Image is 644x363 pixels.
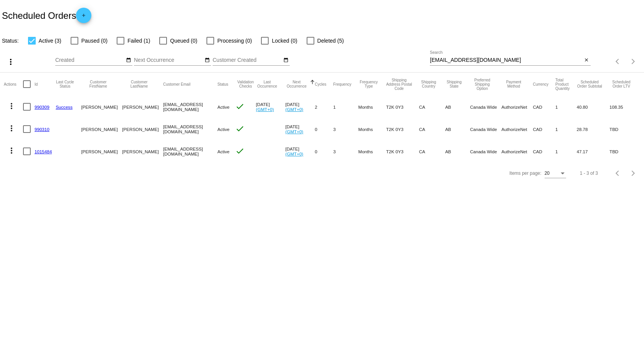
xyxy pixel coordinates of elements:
[81,80,116,88] button: Change sorting for CustomerFirstName
[609,140,640,162] mat-cell: TBD
[81,118,122,140] mat-cell: [PERSON_NAME]
[501,80,526,88] button: Change sorting for PaymentMethod.Type
[217,82,228,86] button: Change sorting for Status
[386,118,419,140] mat-cell: T2K 0Y3
[555,73,577,96] mat-header-cell: Total Product Quantity
[583,56,591,65] button: Clear
[122,118,163,140] mat-cell: [PERSON_NAME]
[545,171,550,176] span: 20
[56,80,74,88] button: Change sorting for LastProcessingCycleId
[580,171,598,176] div: 1 - 3 of 3
[533,96,555,118] mat-cell: CAD
[577,140,610,162] mat-cell: 47.17
[126,57,131,63] mat-icon: date_range
[205,57,210,63] mat-icon: date_range
[170,36,197,45] span: Queued (0)
[577,80,603,88] button: Change sorting for Subtotal
[217,36,252,45] span: Processing (0)
[7,124,16,133] mat-icon: more_vert
[609,80,633,88] button: Change sorting for LifetimeValue
[333,82,351,86] button: Change sorting for Frequency
[315,96,333,118] mat-cell: 2
[39,36,61,45] span: Active (3)
[386,96,419,118] mat-cell: T2K 0Y3
[163,96,217,118] mat-cell: [EMAIL_ADDRESS][DOMAIN_NAME]
[533,118,555,140] mat-cell: CAD
[2,38,19,44] span: Status:
[470,140,502,162] mat-cell: Canada Wide
[419,96,445,118] mat-cell: CA
[555,96,577,118] mat-cell: 1
[317,36,344,45] span: Deleted (5)
[358,80,380,88] button: Change sorting for FrequencyType
[122,80,156,88] button: Change sorting for CustomerLastName
[217,127,230,132] span: Active
[7,101,16,111] mat-icon: more_vert
[419,118,445,140] mat-cell: CA
[213,57,282,63] input: Customer Created
[315,118,333,140] mat-cell: 0
[81,140,122,162] mat-cell: [PERSON_NAME]
[333,140,358,162] mat-cell: 3
[584,57,589,63] mat-icon: close
[283,57,289,63] mat-icon: date_range
[501,140,533,162] mat-cell: AuthorizeNet
[419,80,438,88] button: Change sorting for ShippingCountry
[430,57,582,63] input: Search
[333,96,358,118] mat-cell: 1
[626,166,641,181] button: Next page
[286,80,308,88] button: Change sorting for NextOccurrenceUtc
[256,96,286,118] mat-cell: [DATE]
[35,149,52,154] a: 1015484
[286,140,315,162] mat-cell: [DATE]
[501,118,533,140] mat-cell: AuthorizeNet
[286,107,304,112] a: (GMT+0)
[127,36,150,45] span: Failed (1)
[217,104,230,109] span: Active
[533,82,548,86] button: Change sorting for CurrencyIso
[358,118,386,140] mat-cell: Months
[81,36,107,45] span: Paused (0)
[609,96,640,118] mat-cell: 108.35
[163,82,190,86] button: Change sorting for CustomerEmail
[55,57,124,63] input: Created
[509,171,541,176] div: Items per page:
[501,96,533,118] mat-cell: AuthorizeNet
[315,82,326,86] button: Change sorting for Cycles
[470,78,495,91] button: Change sorting for PreferredShippingOption
[56,104,73,109] a: Success
[315,140,333,162] mat-cell: 0
[4,73,23,96] mat-header-cell: Actions
[445,118,470,140] mat-cell: AB
[134,57,203,63] input: Next Occurrence
[235,124,244,133] mat-icon: check
[2,8,91,23] h2: Scheduled Orders
[555,118,577,140] mat-cell: 1
[286,129,304,134] a: (GMT+0)
[445,80,463,88] button: Change sorting for ShippingState
[122,96,163,118] mat-cell: [PERSON_NAME]
[79,13,88,22] mat-icon: add
[163,140,217,162] mat-cell: [EMAIL_ADDRESS][DOMAIN_NAME]
[81,96,122,118] mat-cell: [PERSON_NAME]
[545,171,566,176] mat-select: Items per page:
[286,151,304,156] a: (GMT+0)
[35,127,50,132] a: 990310
[333,118,358,140] mat-cell: 3
[256,107,274,112] a: (GMT+0)
[610,166,626,181] button: Previous page
[577,96,610,118] mat-cell: 40.80
[217,149,230,154] span: Active
[286,118,315,140] mat-cell: [DATE]
[7,146,16,155] mat-icon: more_vert
[610,54,626,69] button: Previous page
[419,140,445,162] mat-cell: CA
[555,140,577,162] mat-cell: 1
[626,54,641,69] button: Next page
[358,140,386,162] mat-cell: Months
[6,57,15,66] mat-icon: more_vert
[286,96,315,118] mat-cell: [DATE]
[163,118,217,140] mat-cell: [EMAIL_ADDRESS][DOMAIN_NAME]
[235,73,256,96] mat-header-cell: Validation Checks
[386,78,412,91] button: Change sorting for ShippingPostcode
